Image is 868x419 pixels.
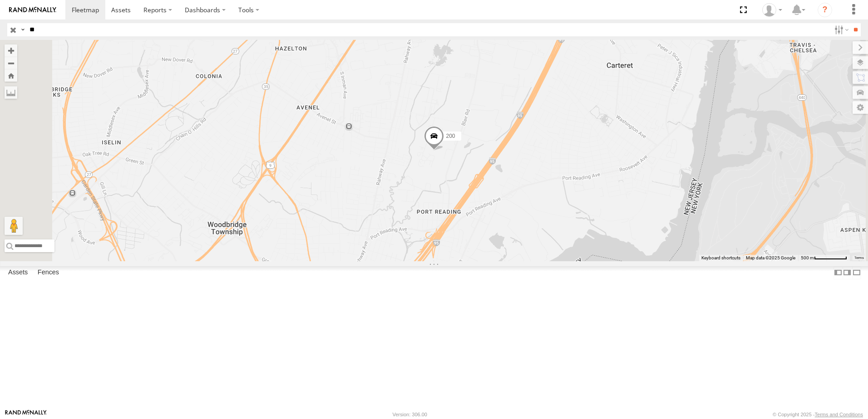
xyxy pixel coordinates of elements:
[4,266,32,279] label: Assets
[9,7,56,13] img: rand-logo.svg
[815,412,863,417] a: Terms and Conditions
[833,266,843,279] label: Dock Summary Table to the Left
[746,255,795,260] span: Map data ©2025 Google
[5,86,17,99] label: Measure
[5,57,17,69] button: Zoom out
[701,255,740,261] button: Keyboard shortcuts
[759,3,785,17] div: Leo Nunez
[5,410,47,419] a: Visit our Website
[19,23,26,36] label: Search Query
[818,3,832,17] i: ?
[843,266,852,279] label: Dock Summary Table to the Right
[5,69,17,82] button: Zoom Home
[798,255,850,261] button: Map Scale: 500 m per 69 pixels
[854,256,864,260] a: Terms (opens in new tab)
[393,412,427,417] div: Version: 306.00
[5,217,23,235] button: Drag Pegman onto the map to open Street View
[853,101,868,114] label: Map Settings
[33,266,64,279] label: Fences
[801,255,814,260] span: 500 m
[852,266,861,279] label: Hide Summary Table
[773,412,863,417] div: © Copyright 2025 -
[5,44,17,57] button: Zoom in
[446,133,455,140] span: 200
[831,23,850,36] label: Search Filter Options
